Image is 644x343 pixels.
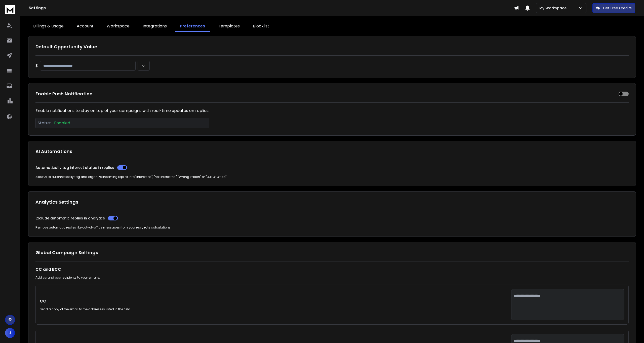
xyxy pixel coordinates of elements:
[35,199,629,206] h1: Analytics Settings
[35,43,629,50] h1: Default Opportunity Value
[35,216,105,220] label: Exclude automatic replies in analytics
[35,90,93,97] h1: Enable Push Notification
[35,63,38,69] span: $
[35,148,629,155] h1: AI Automations
[175,21,210,32] a: Preferences
[102,21,135,32] a: Workspace
[72,21,99,32] a: Account
[539,6,569,11] p: My Workspace
[35,249,629,256] h1: Global Campaign Settings
[28,21,69,32] a: Billings & Usage
[35,166,114,169] label: Automatically tag interest status in replies
[35,266,629,273] h1: CC and BCC
[54,120,70,126] p: Enabled
[138,21,172,32] a: Integrations
[38,120,51,126] h3: Status:
[5,328,15,338] button: J
[35,225,629,230] p: Remove automatic replies like out-of-office messages from your reply rate calculations
[248,21,274,32] a: Blocklist
[35,108,209,114] h3: Enable notifications to stay on top of your campaigns with real-time updates on replies.
[592,3,635,13] button: Get Free Credits
[5,5,15,14] img: logo
[40,298,501,304] h1: CC
[213,21,245,32] a: Templates
[603,6,632,11] p: Get Free Credits
[35,276,629,280] p: Add cc and bcc recipients to your emails.
[626,326,638,338] iframe: Intercom live chat
[40,307,501,311] p: Send a copy of the email to the addresses listed in the field
[29,5,514,11] h1: Settings
[35,175,629,179] p: Allow AI to automatically tag and organize incoming replies into "Interested", "Not interested", ...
